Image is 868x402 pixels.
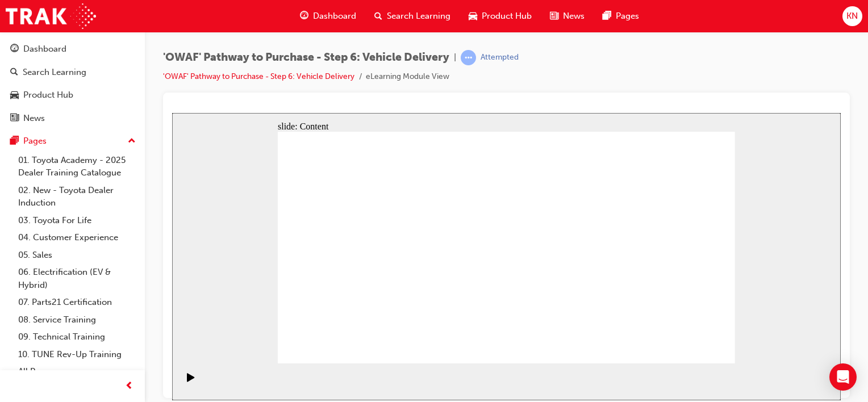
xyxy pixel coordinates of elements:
span: search-icon [10,68,18,78]
span: 'OWAF' Pathway to Purchase - Step 6: Vehicle Delivery [163,51,449,64]
a: Dashboard [5,39,140,60]
a: guage-iconDashboard [291,5,365,28]
a: Product Hub [5,85,140,106]
a: search-iconSearch Learning [365,5,460,28]
span: | [454,51,456,64]
a: car-iconProduct Hub [460,5,541,28]
span: news-icon [10,114,19,124]
span: prev-icon [125,379,133,393]
a: 08. Service Training [14,311,140,329]
span: guage-icon [300,9,308,23]
div: Pages [23,135,47,148]
span: news-icon [550,9,558,23]
a: 01. Toyota Academy - 2025 Dealer Training Catalogue [14,152,140,182]
span: up-icon [128,134,136,149]
button: Pages [5,131,140,152]
button: Play (Ctrl+Alt+P) [6,259,25,279]
img: Trak [6,3,96,29]
div: News [23,112,45,125]
button: KN [842,6,862,26]
div: Open Intercom Messenger [829,363,857,391]
a: 10. TUNE Rev-Up Training [14,346,140,363]
div: playback controls [6,250,25,287]
span: pages-icon [10,136,19,146]
div: Dashboard [23,43,66,56]
span: car-icon [10,90,19,101]
a: 07. Parts21 Certification [14,294,140,311]
span: search-icon [374,9,382,23]
span: learningRecordVerb_ATTEMPT-icon [461,50,476,65]
a: pages-iconPages [594,5,648,28]
a: Search Learning [5,62,140,83]
a: 04. Customer Experience [14,229,140,246]
span: pages-icon [603,9,611,23]
a: 03. Toyota For Life [14,212,140,229]
span: guage-icon [10,44,19,55]
div: Search Learning [23,66,86,79]
button: DashboardSearch LearningProduct HubNews [5,36,140,131]
span: Search Learning [387,10,450,23]
span: Product Hub [482,10,532,23]
li: eLearning Module View [366,70,449,83]
a: All Pages [14,363,140,380]
span: News [563,10,585,23]
span: KN [846,10,858,23]
a: 09. Technical Training [14,328,140,346]
a: news-iconNews [541,5,594,28]
span: Dashboard [313,10,356,23]
div: Product Hub [23,89,73,102]
span: Pages [616,10,639,23]
span: car-icon [469,9,477,23]
a: 06. Electrification (EV & Hybrid) [14,263,140,294]
a: 02. New - Toyota Dealer Induction [14,182,140,212]
a: 'OWAF' Pathway to Purchase - Step 6: Vehicle Delivery [163,72,354,81]
a: News [5,108,140,129]
div: Attempted [481,52,519,63]
a: 05. Sales [14,246,140,264]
